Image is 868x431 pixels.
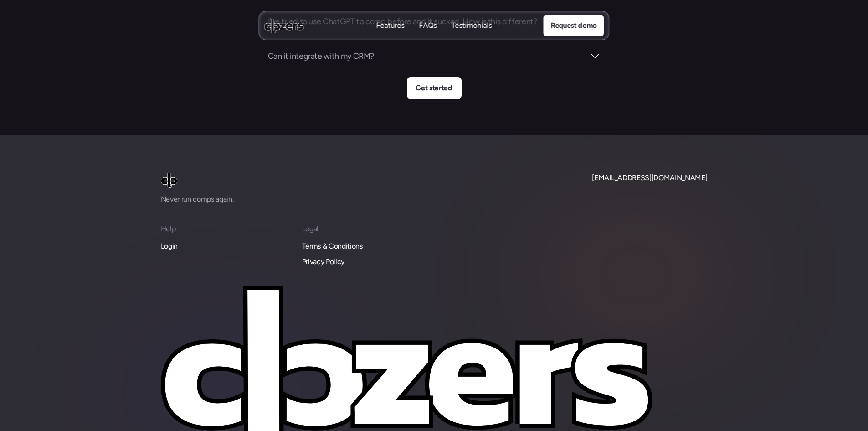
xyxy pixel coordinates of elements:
[376,21,405,31] p: Features
[302,256,345,268] a: Privacy Policy
[302,240,363,252] a: Terms & Conditions
[302,223,425,235] p: Legal
[268,50,585,62] h3: Can it integrate with my CRM?
[419,31,437,41] p: FAQs
[550,20,596,31] p: Request demo
[452,21,492,31] a: TestimonialsTestimonials
[161,223,284,235] p: Help
[592,172,707,184] p: [EMAIL_ADDRESS][DOMAIN_NAME]
[416,82,452,94] p: Get started
[543,15,604,36] a: Request demo
[419,21,437,31] p: FAQs
[161,193,288,205] p: Never run comps again.
[161,240,178,252] a: Login
[452,21,492,31] p: Testimonials
[407,77,462,99] a: Get started
[376,31,405,41] p: Features
[452,31,492,41] p: Testimonials
[376,21,405,31] a: FeaturesFeatures
[419,21,437,31] a: FAQsFAQs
